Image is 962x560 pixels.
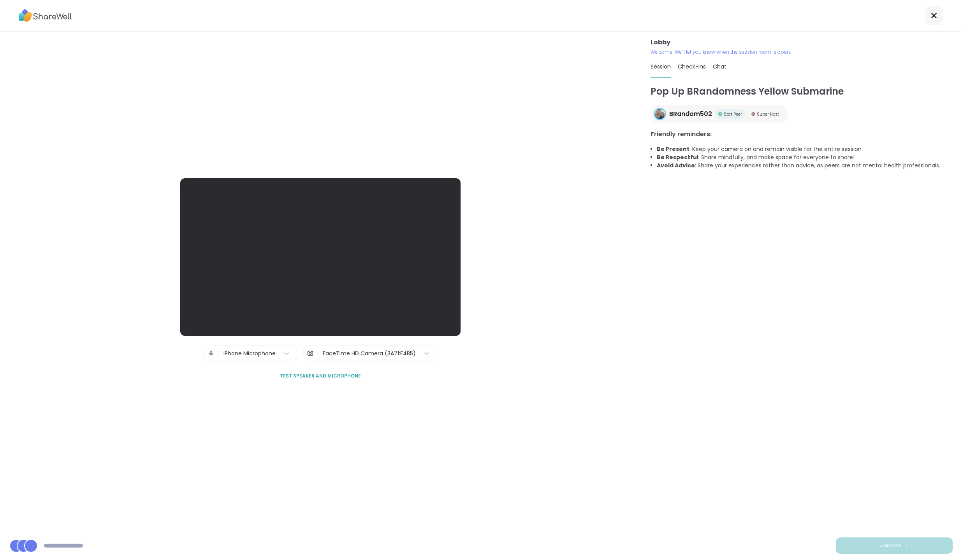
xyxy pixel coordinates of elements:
[657,145,953,153] li: : Keep your camera on and remain visible for the entire session.
[223,349,276,358] div: iPhone Microphone
[880,542,901,549] span: Join now
[757,111,779,117] span: Super Host
[317,346,319,361] span: |
[904,543,909,548] img: ShareWell Logomark
[657,153,698,161] b: Be Respectful
[657,162,953,170] li: : Share your experiences rather than advice, as peers are not mental health professionals.
[651,38,953,47] h3: Lobby
[19,7,72,25] img: ShareWell Logo
[651,63,671,70] span: Session
[208,346,215,361] img: Microphone
[651,130,953,139] h3: Friendly reminders:
[218,346,220,361] span: |
[323,349,416,358] div: FaceTime HD Camera (3A71:F4B5)
[718,112,722,116] img: Star Peer
[657,145,689,153] b: Be Present
[669,109,712,119] span: BRandom502
[657,153,953,162] li: : Share mindfully, and make space for everyone to share!
[713,63,726,70] span: Chat
[651,105,788,123] a: BRandom502BRandom502Star PeerStar PeerSuper HostSuper Host
[678,63,706,70] span: Check-ins
[751,112,755,116] img: Super Host
[651,84,953,98] h1: Pop Up BRandomness Yellow Submarine
[657,162,695,169] b: Avoid Advice
[277,368,364,384] button: Test speaker and microphone
[280,372,361,379] span: Test speaker and microphone
[307,346,314,361] img: Camera
[651,49,953,56] p: Welcome! We’ll let you know when the session room is open.
[655,109,665,119] img: BRandom502
[836,537,953,554] button: Join now
[724,111,742,117] span: Star Peer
